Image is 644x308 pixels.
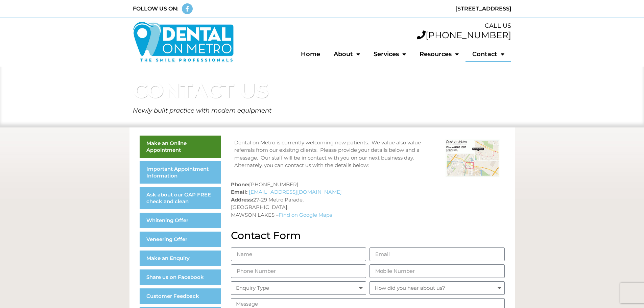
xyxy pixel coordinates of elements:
a: Customer Feedback [140,288,221,304]
a: Contact [466,46,511,62]
input: Mobile Number [369,264,505,278]
a: Whitening Offer [140,213,221,228]
input: Name [231,247,366,261]
a: Ask about our GAP FREE check and clean [140,187,221,209]
div: FOLLOW US ON: [133,5,178,13]
nav: Menu [241,46,511,62]
h1: CONTACT US [133,80,511,101]
strong: Email: [231,189,247,195]
a: Services [367,46,413,62]
p: [PHONE_NUMBER] 27-29 Metro Parade, [GEOGRAPHIC_DATA], MAWSON LAKES – [231,181,505,219]
a: About [327,46,367,62]
h5: Newly built practice with modern equipment [133,108,511,114]
a: Veneering Offer [140,232,221,247]
a: Home [294,46,327,62]
div: Dental on Metro is currently welcoming new patients. We value also value referrals from our exisi... [234,139,438,169]
div: CALL US [241,21,511,30]
strong: Address: [231,196,253,203]
a: Make an Enquiry [140,251,221,266]
a: Important Appointment Information [140,161,221,184]
a: [EMAIL_ADDRESS][DOMAIN_NAME] [249,189,342,195]
a: Resources [413,46,466,62]
input: Email [369,247,505,261]
a: [PHONE_NUMBER] [417,30,511,41]
a: Share us on Facebook [140,269,221,285]
div: [STREET_ADDRESS] [326,5,511,13]
strong: Phone: [231,181,249,188]
a: Make an Online Appointment [140,136,221,158]
h2: Contact Form [231,231,505,241]
input: Phone Number [231,264,366,278]
a: Find on Google Maps [279,212,332,218]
